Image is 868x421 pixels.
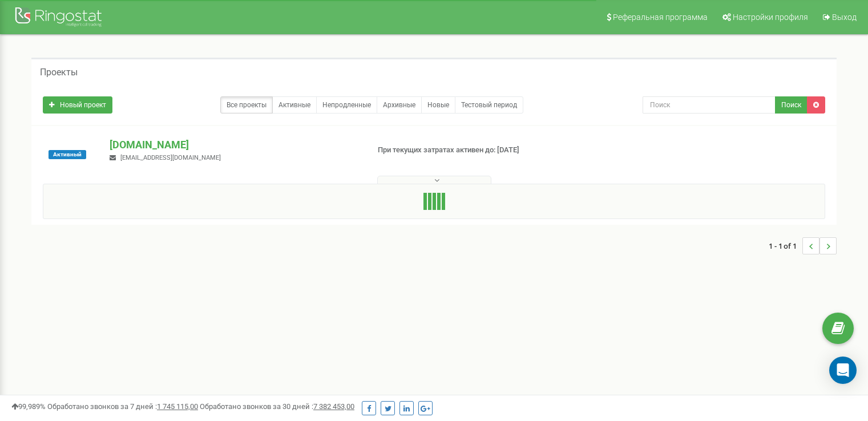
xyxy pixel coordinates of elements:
[110,137,359,152] p: [DOMAIN_NAME]
[47,402,198,411] span: Обработано звонков за 7 дней :
[832,13,857,22] span: Выход
[11,402,46,411] span: 99,989%
[613,13,708,22] span: Реферальная программа
[733,13,808,22] span: Настройки профиля
[200,402,354,411] span: Обработано звонков за 30 дней :
[313,402,354,411] u: 7 382 453,00
[643,96,776,114] input: Поиск
[120,154,221,161] span: [EMAIL_ADDRESS][DOMAIN_NAME]
[377,96,422,114] a: Архивные
[829,357,857,384] div: Open Intercom Messenger
[316,96,377,114] a: Непродленные
[157,402,198,411] u: 1 745 115,00
[40,67,78,78] h5: Проекты
[378,145,560,156] p: При текущих затратах активен до: [DATE]
[272,96,317,114] a: Активные
[43,96,112,114] a: Новый проект
[769,226,837,266] nav: ...
[455,96,523,114] a: Тестовый период
[769,237,802,254] span: 1 - 1 of 1
[220,96,273,114] a: Все проекты
[775,96,808,114] button: Поиск
[49,150,86,159] span: Активный
[421,96,455,114] a: Новые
